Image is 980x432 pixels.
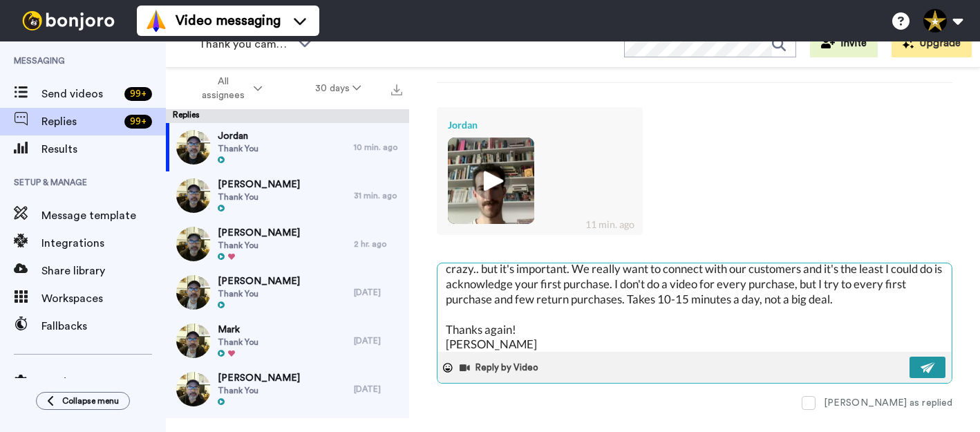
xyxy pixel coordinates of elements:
[176,227,211,261] img: e3641ad6-07a7-4a8f-b335-2e8f25fefe31-thumb.jpg
[41,318,166,335] span: Fallbacks
[354,142,402,153] div: 10 min. ago
[218,143,258,154] span: Thank You
[218,274,300,288] span: [PERSON_NAME]
[176,130,211,165] img: 33e650f6-1f2a-4d3e-9480-ec33533a39d7-thumb.jpg
[437,263,952,352] textarea: Hey! Thanks for the video back. Don't get many of those. I've done close to 11,000 videos now. It...
[41,263,166,279] span: Share library
[41,235,166,252] span: Integrations
[810,30,878,57] button: Invite
[41,86,119,102] span: Send videos
[176,178,211,213] img: 630ea1ac-9e7c-4b0a-b7e0-a4d3337bc840-thumb.jpg
[36,392,130,410] button: Collapse menu
[124,115,152,129] div: 99 +
[166,109,409,123] div: Replies
[166,171,409,220] a: [PERSON_NAME]Thank You31 min. ago
[176,323,211,358] img: 631739b4-b063-41e0-b900-21875ec5cc37-thumb.jpg
[166,268,409,317] a: [PERSON_NAME]Thank You[DATE]
[166,123,409,171] a: JordanThank You10 min. ago
[176,372,211,406] img: 01de2f2a-200c-41e9-8733-dec0956a7ae8-thumb.jpg
[41,207,166,224] span: Message template
[218,371,300,385] span: [PERSON_NAME]
[218,323,258,337] span: Mark
[166,317,409,365] a: MarkThank You[DATE]
[218,337,258,348] span: Thank You
[448,118,632,132] div: Jordan
[218,191,300,203] span: Thank You
[176,11,281,30] span: Video messaging
[41,290,166,307] span: Workspaces
[17,11,120,30] img: bj-logo-header-white.svg
[472,162,510,200] img: ic_play_thick.png
[921,362,936,373] img: send-white.svg
[218,178,300,191] span: [PERSON_NAME]
[218,385,300,396] span: Thank You
[391,84,402,95] img: export.svg
[892,30,972,57] button: Upgrade
[124,87,152,101] div: 99 +
[62,395,119,406] span: Collapse menu
[176,275,211,310] img: 8f3a1387-5506-4aab-ac78-d9bd079770d0-thumb.jpg
[198,36,291,53] span: Thank you campaign
[195,75,251,102] span: All assignees
[289,76,388,101] button: 30 days
[448,138,534,224] img: 0a5b86c6-9f8a-47a5-8f3a-4b27c9a6ae5f-thumb.jpg
[458,357,543,378] button: Reply by Video
[387,78,406,99] button: Export all results that match these filters now.
[824,396,952,410] div: [PERSON_NAME] as replied
[169,69,289,108] button: All assignees
[166,365,409,413] a: [PERSON_NAME]Thank You[DATE]
[218,288,300,299] span: Thank You
[41,113,119,130] span: Replies
[354,190,402,201] div: 31 min. ago
[585,218,634,232] div: 11 min. ago
[354,335,402,346] div: [DATE]
[145,10,167,32] img: vm-color.svg
[354,287,402,298] div: [DATE]
[354,238,402,250] div: 2 hr. ago
[166,220,409,268] a: [PERSON_NAME]Thank You2 hr. ago
[354,384,402,395] div: [DATE]
[41,141,166,158] span: Results
[218,129,258,143] span: Jordan
[41,374,166,391] span: Settings
[218,226,300,240] span: [PERSON_NAME]
[218,240,300,251] span: Thank You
